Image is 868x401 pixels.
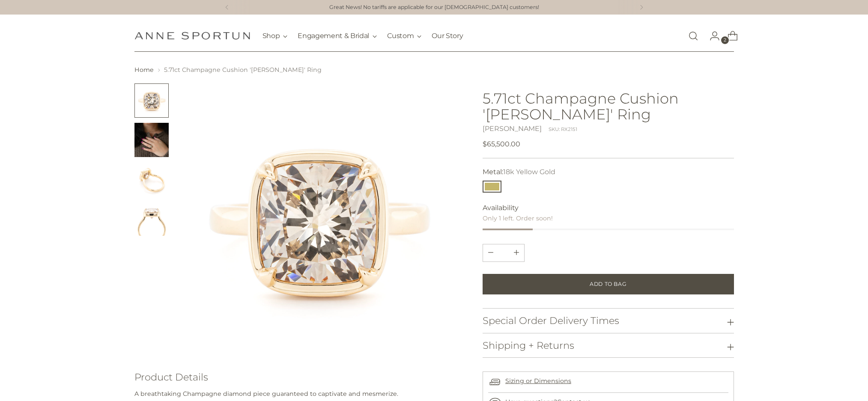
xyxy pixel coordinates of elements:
button: Change image to image 3 [134,162,169,196]
img: 5.71ct Champagne Cushion 'Haley' Ring [181,83,454,357]
h3: Product Details [134,372,454,383]
a: Sizing or Dimensions [505,377,571,385]
a: Home [134,66,154,74]
button: 18k Yellow Gold [483,181,501,193]
span: $65,500.00 [483,139,520,149]
button: Add product quantity [483,244,498,261]
span: 18k Yellow Gold [503,168,555,176]
button: Special Order Delivery Times [483,309,734,333]
a: Open cart modal [721,27,738,45]
h3: Special Order Delivery Times [483,315,619,326]
button: Add to Bag [483,274,734,294]
a: Our Story [432,27,463,45]
button: Engagement & Bridal [298,27,377,45]
button: Subtract product quantity [509,244,524,261]
span: Availability [483,203,519,213]
h3: Shipping + Returns [483,340,574,351]
button: Shop [262,27,288,45]
h1: 5.71ct Champagne Cushion '[PERSON_NAME]' Ring [483,90,734,122]
button: Change image to image 4 [134,202,169,236]
a: Open search modal [685,27,702,45]
button: Shipping + Returns [483,333,734,358]
span: 2 [721,36,729,44]
button: Change image to image 1 [134,83,169,118]
button: Change image to image 2 [134,123,169,157]
nav: breadcrumbs [134,65,734,74]
a: Go to the account page [703,27,720,45]
input: Product quantity [493,244,514,261]
div: SKU: RX2151 [549,126,577,133]
a: Great News! No tariffs are applicable for our [DEMOGRAPHIC_DATA] customers! [329,3,539,12]
a: [PERSON_NAME] [483,125,542,133]
span: 5.71ct Champagne Cushion '[PERSON_NAME]' Ring [164,66,322,74]
button: Custom [387,27,421,45]
span: Add to Bag [590,280,626,288]
a: Anne Sportun Fine Jewellery [134,32,250,40]
span: Only 1 left. Order soon! [483,214,553,222]
label: Metal: [483,167,555,177]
